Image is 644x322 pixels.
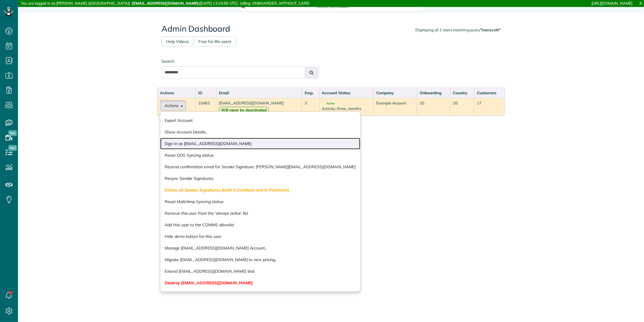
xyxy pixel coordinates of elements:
[196,98,216,116] td: 10483
[160,219,360,231] a: Add this user to the COMMS allowlist
[198,90,214,96] div: ID
[160,90,193,96] div: Actions
[305,90,317,96] div: Emp.
[477,90,502,96] div: Customers
[160,277,360,289] a: Destroy [EMAIL_ADDRESS][DOMAIN_NAME]
[161,58,319,64] label: Search
[8,145,17,151] span: New
[160,126,360,138] a: Show Account Details..
[322,106,371,111] div: Activity: three_months
[160,265,360,277] a: Extend [EMAIL_ADDRESS][DOMAIN_NAME] trial
[219,107,269,113] strong: Will never be deactivated
[160,173,360,184] a: Resync Sender Signatures
[160,138,360,149] a: Sign In as [EMAIL_ADDRESS][DOMAIN_NAME]
[474,98,505,116] td: 17
[160,207,360,219] a: Remove this user from the 'always active' list
[160,161,360,173] a: Resend confirmation email for Sender Signature: [PERSON_NAME][EMAIL_ADDRESS][DOMAIN_NAME]
[160,196,360,207] a: Reset Mailchimp Syncing status
[160,184,360,196] a: Delete all Sender Signatures (both in ZenMaid and in Postmark)
[194,36,236,47] a: Free for life users
[160,231,360,242] a: Hide demo button for this user
[161,36,193,47] a: Help Videos
[160,100,186,111] button: Actions
[8,130,17,136] span: New
[417,98,450,116] td: 20
[374,98,417,116] td: Example Account
[420,90,448,96] div: Onboarding
[322,90,371,96] div: Account Status
[160,254,360,265] a: Migrate [EMAIL_ADDRESS][DOMAIN_NAME] to new pricing..
[480,28,501,32] strong: "ivanscott"
[592,1,632,6] a: [URL][DOMAIN_NAME]
[132,1,199,6] strong: [EMAIL_ADDRESS][DOMAIN_NAME]
[219,90,299,96] div: Email
[415,27,501,33] div: Displaying all 1 Users matching query
[322,102,335,105] span: Active
[453,90,472,96] div: Country
[376,90,414,96] div: Company
[216,98,302,116] td: [EMAIL_ADDRESS][DOMAIN_NAME]
[450,98,474,116] td: US
[161,24,501,33] h2: Admin Dashboard
[160,115,360,126] a: Export Account
[160,149,360,161] a: Reset QDS Syncing status
[160,242,360,254] a: Manage [EMAIL_ADDRESS][DOMAIN_NAME] Account..
[302,98,319,116] td: 3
